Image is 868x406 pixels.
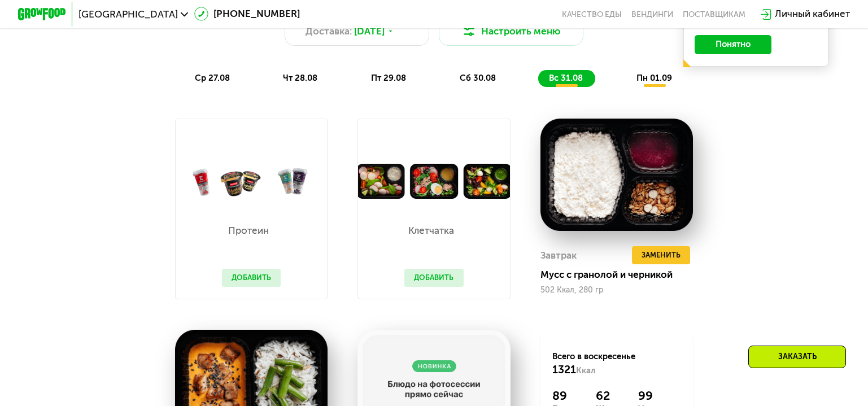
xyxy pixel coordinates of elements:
div: 62 [596,389,622,404]
button: Добавить [222,269,281,287]
a: [PHONE_NUMBER] [194,7,300,21]
span: Ккал [576,365,595,376]
button: Настроить меню [439,17,583,46]
div: Мусс с гранолой и черникой [540,269,703,281]
span: [GEOGRAPHIC_DATA] [78,10,178,19]
div: 99 [638,389,681,404]
span: Заменить [642,249,681,261]
span: Доставка: [306,24,352,39]
div: Личный кабинет [775,7,850,21]
a: Качество еды [562,10,622,19]
a: Вендинги [631,10,673,19]
span: пт 29.08 [371,73,406,83]
div: Всего в воскресенье [552,351,681,377]
button: Заменить [632,246,690,264]
div: Заказать [748,346,846,368]
button: Добавить [404,269,463,287]
span: чт 28.08 [283,73,317,83]
span: пн 01.09 [636,73,672,83]
span: сб 30.08 [460,73,496,83]
div: 502 Ккал, 280 гр [540,286,693,295]
div: Завтрак [540,246,577,264]
span: [DATE] [354,24,385,39]
div: 89 [552,389,579,404]
span: 1321 [552,363,576,376]
div: поставщикам [683,10,745,19]
span: ср 27.08 [195,73,230,83]
p: Протеин [222,226,275,235]
p: Клетчатка [404,226,457,235]
button: Понятно [695,35,772,54]
span: вс 31.08 [549,73,583,83]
